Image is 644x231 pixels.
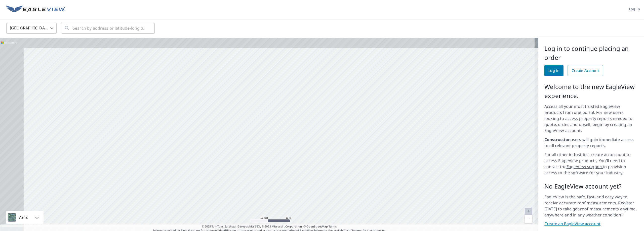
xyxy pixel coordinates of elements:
[544,152,638,176] p: For all other industries, create an account to access EagleView products. You'll need to contact ...
[544,182,638,191] p: No EagleView account yet?
[306,224,328,228] a: OpenStreetMap
[73,21,144,35] input: Search by address or latitude-longitude
[544,136,638,149] p: users will gain immediate access to all relevant property reports.
[525,215,532,223] a: Current Level 20, Zoom Out
[6,6,65,13] img: EV Logo
[629,6,640,12] span: Log in
[568,65,603,76] a: Create Account
[202,224,337,229] span: © 2025 TomTom, Earthstar Geographics SIO, © 2025 Microsoft Corporation, ©
[6,211,44,224] div: Aerial
[544,44,638,62] p: Log in to continue placing an order
[572,68,599,74] span: Create Account
[567,164,603,169] a: EagleView support
[548,68,559,74] span: Log in
[544,194,638,218] p: EagleView is the safe, fast, and easy way to receive accurate roof measurements. Register [DATE] ...
[18,211,30,224] div: Aerial
[525,208,532,215] a: Current Level 20, Zoom In Disabled
[6,21,57,35] div: [GEOGRAPHIC_DATA]
[544,137,571,142] strong: Construction
[544,221,638,227] a: Create an EagleView account
[544,65,563,76] a: Log in
[544,82,638,100] p: Welcome to the new EagleView experience.
[329,224,337,228] a: Terms
[544,103,638,133] p: Access all your most trusted EagleView products from one portal. For new users looking to access ...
